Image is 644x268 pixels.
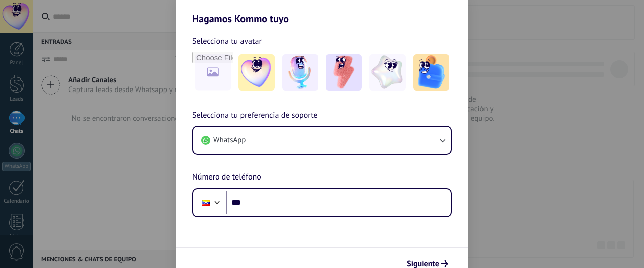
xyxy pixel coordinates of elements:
img: -5.jpeg [413,54,449,91]
img: -3.jpeg [326,54,362,91]
span: Siguiente [407,260,439,267]
button: WhatsApp [193,127,451,154]
span: WhatsApp [213,135,246,145]
img: -2.jpeg [282,54,318,91]
span: Selecciona tu avatar [192,35,262,48]
span: Selecciona tu preferencia de soporte [192,109,318,122]
span: Número de teléfono [192,171,261,184]
div: Venezuela: + 58 [196,192,215,213]
img: -1.jpeg [238,54,275,91]
img: -4.jpeg [369,54,406,91]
